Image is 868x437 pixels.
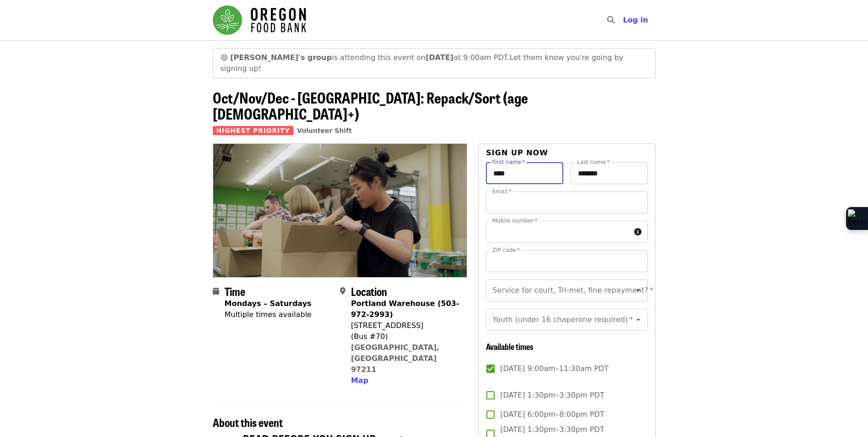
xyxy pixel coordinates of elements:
[492,247,520,253] label: ZIP code
[492,218,537,224] label: Mobile number
[230,53,509,62] span: is attending this event on at 9:00am PDT.
[848,209,866,228] img: Extension Icon
[351,331,460,342] div: (Bus #70)
[500,409,604,420] span: [DATE] 6:00pm–8:00pm PDT
[500,363,609,374] span: [DATE] 9:00am–11:30am PDT
[486,340,534,352] span: Available times
[634,228,642,236] i: circle-info icon
[500,390,604,401] span: [DATE] 1:30pm–3:30pm PDT
[213,126,294,135] span: Highest Priority
[632,284,645,297] button: Open
[230,53,332,62] strong: [PERSON_NAME]'s group
[632,313,645,326] button: Open
[225,283,245,299] span: Time
[623,16,648,24] span: Log in
[620,9,627,31] input: Search
[351,320,460,331] div: [STREET_ADDRESS]
[221,53,228,62] span: grinning face emoji
[340,287,345,295] i: map-marker-alt icon
[213,87,528,124] span: Oct/Nov/Dec - [GEOGRAPHIC_DATA]: Repack/Sort (age [DEMOGRAPHIC_DATA]+)
[486,191,647,213] input: Email
[486,221,630,243] input: Mobile number
[615,11,655,29] button: Log in
[351,299,459,319] strong: Portland Warehouse (503-972-2993)
[213,414,283,430] span: About this event
[492,159,525,165] label: First name
[351,343,440,374] a: [GEOGRAPHIC_DATA], [GEOGRAPHIC_DATA] 97211
[577,159,609,165] label: Last name
[351,283,387,299] span: Location
[607,16,615,24] i: search icon
[213,287,219,295] i: calendar icon
[213,144,467,277] img: Oct/Nov/Dec - Portland: Repack/Sort (age 8+) organized by Oregon Food Bank
[225,309,312,320] div: Multiple times available
[492,189,512,194] label: Email
[571,162,648,184] input: Last name
[426,53,453,62] strong: [DATE]
[297,127,352,134] a: Volunteer Shift
[225,299,312,308] strong: Mondays – Saturdays
[351,376,368,385] span: Map
[213,5,306,35] img: Oregon Food Bank - Home
[351,375,368,386] button: Map
[486,148,548,157] span: Sign up now
[486,162,563,184] input: First name
[486,250,647,272] input: ZIP code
